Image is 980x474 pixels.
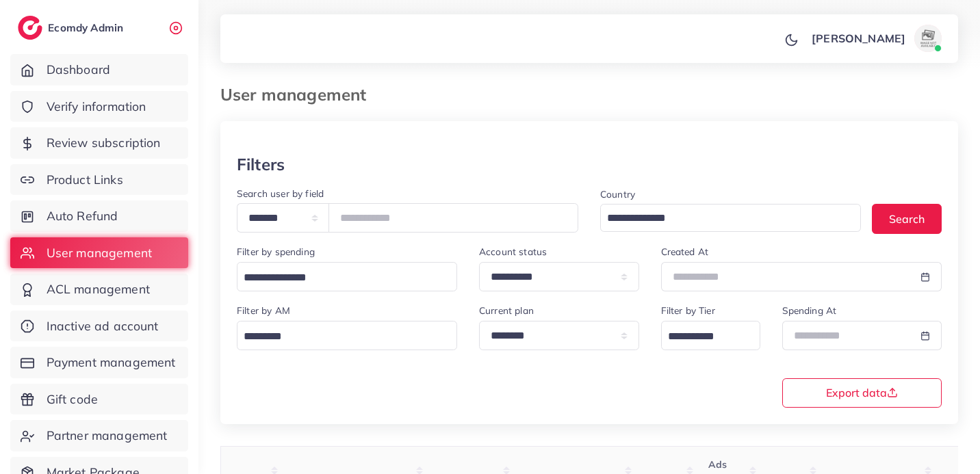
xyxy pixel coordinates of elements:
[47,98,146,116] span: Verify information
[47,244,152,262] span: User management
[48,21,127,34] h2: Ecomdy Admin
[237,245,315,259] label: Filter by spending
[914,25,942,52] img: avatar
[10,91,188,122] a: Verify information
[872,204,942,233] button: Search
[47,354,176,371] span: Payment management
[10,311,188,342] a: Inactive ad account
[47,134,161,152] span: Review subscription
[10,237,188,269] a: User management
[47,280,150,298] span: ACL management
[600,204,861,232] div: Search for option
[782,378,942,408] button: Export data
[602,208,843,229] input: Search for option
[10,420,188,451] a: Partner management
[10,127,188,159] a: Review subscription
[600,187,635,201] label: Country
[10,200,188,232] a: Auto Refund
[237,262,457,291] div: Search for option
[47,317,159,335] span: Inactive ad account
[782,304,837,317] label: Spending At
[826,387,898,398] span: Export data
[479,245,547,259] label: Account status
[479,304,534,317] label: Current plan
[220,85,377,105] h3: User management
[661,304,715,317] label: Filter by Tier
[661,321,760,350] div: Search for option
[804,25,947,52] a: [PERSON_NAME]avatar
[47,427,168,445] span: Partner management
[47,207,118,225] span: Auto Refund
[239,326,439,347] input: Search for option
[812,30,905,47] p: [PERSON_NAME]
[47,391,98,408] span: Gift code
[661,245,709,259] label: Created At
[237,187,324,200] label: Search user by field
[663,326,743,347] input: Search for option
[10,164,188,196] a: Product Links
[47,171,123,189] span: Product Links
[10,274,188,305] a: ACL management
[237,155,285,174] h3: Filters
[10,384,188,415] a: Gift code
[10,347,188,378] a: Payment management
[237,321,457,350] div: Search for option
[10,54,188,85] a: Dashboard
[18,16,42,40] img: logo
[18,16,127,40] a: logoEcomdy Admin
[47,61,110,79] span: Dashboard
[239,267,439,289] input: Search for option
[237,304,290,317] label: Filter by AM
